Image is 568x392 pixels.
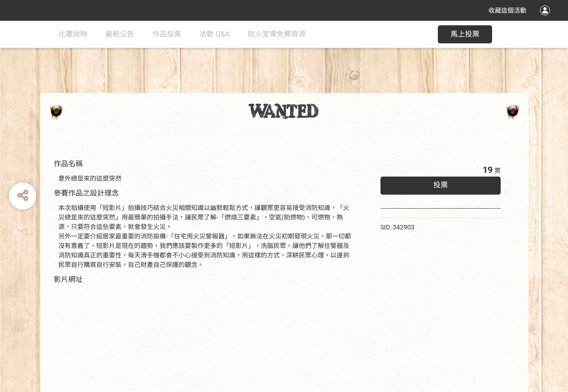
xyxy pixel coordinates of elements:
[451,30,479,38] span: 馬上投票
[199,30,230,38] span: 活動 Q&A
[248,30,305,38] span: 防火宣導免費資源
[248,21,305,48] a: 防火宣導免費資源
[105,30,134,38] span: 最新公告
[152,30,181,38] span: 作品投票
[58,30,87,38] span: 比賽說明
[58,203,353,270] div: 本次拍攝使用「短影片」拍攝技巧結合火災相關知識以幽默輕鬆方式，讓觀眾更容易接受消防知識，「火災總是來的這麼突然」用最簡單的拍攝手法，讓民眾了解-「燃燒三要素」，空氣(助燃物)、可燃物、熱源，只要...
[494,167,501,174] span: 票
[54,159,83,168] span: 作品名稱
[199,21,230,48] a: 活動 Q&A
[380,224,414,231] span: SID: 342903
[152,21,181,48] a: 作品投票
[54,275,83,284] span: 影片網址
[488,7,526,14] span: 收藏這個活動
[58,21,87,48] a: 比賽說明
[433,181,448,189] span: 投票
[58,174,353,183] div: 意外總是來的這麼突然
[54,189,119,197] span: 參賽作品之設計理念
[105,21,134,48] a: 最新公告
[438,25,492,43] button: 馬上投票
[483,164,493,175] span: 19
